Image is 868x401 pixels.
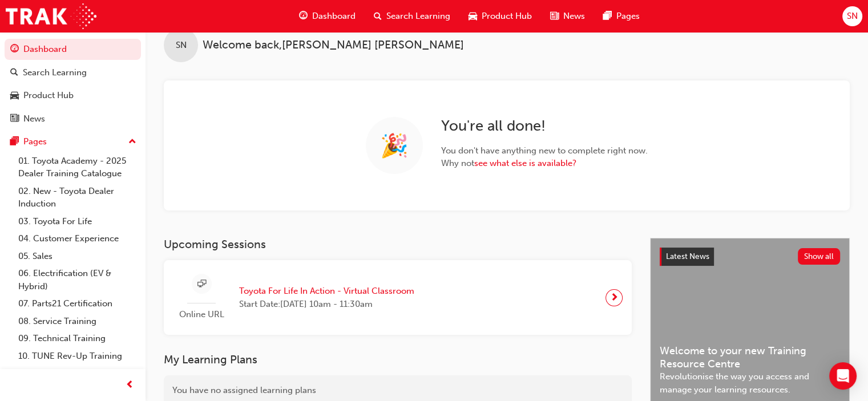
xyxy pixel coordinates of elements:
[239,298,414,311] span: Start Date: [DATE] 10am - 11:30am
[14,152,141,183] a: 01. Toyota Academy - 2025 Dealer Training Catalogue
[239,285,414,298] span: Toyota For Life In Action - Virtual Classroom
[847,10,858,23] span: SN
[23,112,45,125] div: News
[10,114,19,124] span: news-icon
[23,135,47,148] div: Pages
[14,248,141,265] a: 05. Sales
[14,347,141,365] a: 10. TUNE Rev-Up Training
[203,39,464,52] span: Welcome back , [PERSON_NAME] [PERSON_NAME]
[14,213,141,230] a: 03. Toyota For Life
[128,135,136,149] span: up-icon
[5,37,141,131] button: DashboardSearch LearningProduct HubNews
[459,5,541,28] a: car-iconProduct Hub
[594,5,649,28] a: pages-iconPages
[5,108,141,129] a: News
[610,290,619,306] span: next-icon
[6,3,96,29] img: Trak
[441,117,648,135] h2: You ' re all done!
[10,44,19,55] span: guage-icon
[23,66,87,79] div: Search Learning
[14,230,141,248] a: 04. Customer Experience
[164,238,632,251] h3: Upcoming Sessions
[5,85,141,106] a: Product Hub
[482,10,532,23] span: Product Hub
[441,157,648,170] span: Why not
[10,137,19,147] span: pages-icon
[14,183,141,213] a: 02. New - Toyota Dealer Induction
[469,9,477,23] span: car-icon
[380,139,409,152] span: 🎉
[23,89,74,102] div: Product Hub
[616,10,640,23] span: Pages
[5,131,141,152] button: Pages
[603,9,612,23] span: pages-icon
[441,144,648,157] span: You don ' t have anything new to complete right now.
[660,345,840,370] span: Welcome to your new Training Resource Centre
[374,9,382,23] span: search-icon
[14,364,141,382] a: All Pages
[829,362,857,390] div: Open Intercom Messenger
[365,5,459,28] a: search-iconSearch Learning
[176,39,187,52] span: SN
[798,248,841,265] button: Show all
[386,10,450,23] span: Search Learning
[126,378,134,392] span: prev-icon
[660,370,840,396] span: Revolutionise the way you access and manage your learning resources.
[14,265,141,295] a: 06. Electrification (EV & Hybrid)
[474,158,576,168] a: see what else is available?
[173,269,623,326] a: Online URLToyota For Life In Action - Virtual ClassroomStart Date:[DATE] 10am - 11:30am
[197,277,206,291] span: sessionType_ONLINE_URL-icon
[14,330,141,347] a: 09. Technical Training
[5,62,141,83] a: Search Learning
[563,10,585,23] span: News
[660,248,840,266] a: Latest NewsShow all
[173,308,230,321] span: Online URL
[666,252,709,261] span: Latest News
[10,91,19,101] span: car-icon
[5,39,141,60] a: Dashboard
[842,6,862,26] button: SN
[14,295,141,313] a: 07. Parts21 Certification
[10,68,18,78] span: search-icon
[299,9,308,23] span: guage-icon
[541,5,594,28] a: news-iconNews
[164,353,632,366] h3: My Learning Plans
[14,313,141,330] a: 08. Service Training
[312,10,356,23] span: Dashboard
[550,9,559,23] span: news-icon
[290,5,365,28] a: guage-iconDashboard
